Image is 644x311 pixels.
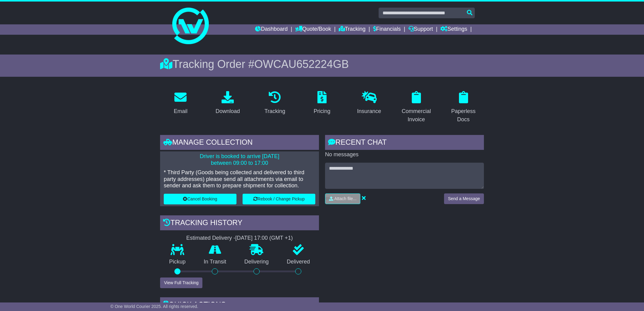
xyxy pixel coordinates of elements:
[164,153,315,166] p: Driver is booked to arrive [DATE] between 09:00 to 17:00
[310,89,334,118] a: Pricing
[278,259,319,265] p: Delivered
[295,24,331,35] a: Quote/Book
[447,107,480,124] div: Paperless Docs
[353,89,385,118] a: Insurance
[313,107,330,115] div: Pricing
[164,169,315,189] p: * Third Party (Goods being collected and delivered to third party addresses) please send all atta...
[164,194,236,204] button: Cancel Booking
[212,89,244,118] a: Download
[443,89,484,126] a: Paperless Docs
[110,304,198,309] span: © One World Courier 2025. All rights reserved.
[174,107,187,115] div: Email
[160,215,319,232] div: Tracking history
[170,89,191,118] a: Email
[160,58,484,71] div: Tracking Order #
[357,107,381,115] div: Insurance
[444,193,484,204] button: Send a Message
[396,89,437,126] a: Commercial Invoice
[195,259,236,265] p: In Transit
[243,194,315,204] button: Rebook / Change Pickup
[235,235,293,242] div: [DATE] 17:00 (GMT +1)
[255,24,288,35] a: Dashboard
[373,24,401,35] a: Financials
[160,277,202,288] button: View Full Tracking
[325,135,484,151] div: RECENT CHAT
[339,24,366,35] a: Tracking
[400,107,433,124] div: Commercial Invoice
[264,107,285,115] div: Tracking
[261,89,289,118] a: Tracking
[408,24,433,35] a: Support
[254,58,349,70] span: OWCAU652224GB
[160,135,319,151] div: Manage collection
[235,259,278,265] p: Delivering
[325,151,484,158] p: No messages
[160,235,319,242] div: Estimated Delivery -
[160,259,195,265] p: Pickup
[215,107,240,115] div: Download
[440,24,467,35] a: Settings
